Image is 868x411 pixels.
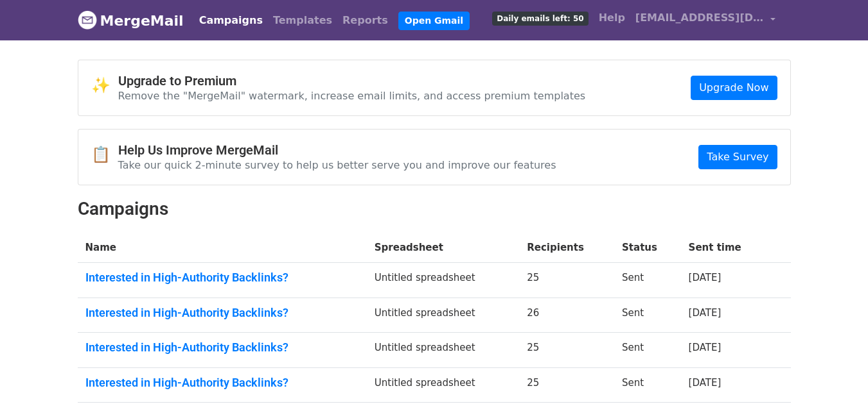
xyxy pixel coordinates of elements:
[118,158,556,172] p: Take our quick 2-minute survey to help us better serve you and improve our features
[118,142,556,158] h4: Help Us Improve MergeMail
[367,233,519,263] th: Spreadsheet
[519,367,614,403] td: 25
[614,333,681,368] td: Sent
[78,233,367,263] th: Name
[78,7,184,34] a: MergeMail
[118,73,586,88] h4: Upgrade to Premium
[367,367,519,403] td: Untitled spreadsheet
[689,342,722,353] a: [DATE]
[594,5,630,31] a: Help
[337,8,393,33] a: Reports
[689,272,722,283] a: [DATE]
[91,146,118,164] span: 📋
[519,263,614,298] td: 25
[487,5,593,31] a: Daily emails left: 50
[367,333,519,368] td: Untitled spreadsheet
[78,198,791,220] h2: Campaigns
[689,307,722,319] a: [DATE]
[614,367,681,403] td: Sent
[367,263,519,298] td: Untitled spreadsheet
[519,333,614,368] td: 25
[85,306,359,320] a: Interested in High-Authority Backlinks?
[268,8,337,33] a: Templates
[614,233,681,263] th: Status
[194,8,268,33] a: Campaigns
[689,377,722,389] a: [DATE]
[614,263,681,298] td: Sent
[698,145,777,169] a: Take Survey
[691,76,777,100] a: Upgrade Now
[681,233,770,263] th: Sent time
[91,76,118,95] span: ✨
[630,5,781,35] a: [EMAIL_ADDRESS][DOMAIN_NAME]
[118,89,586,103] p: Remove the "MergeMail" watermark, increase email limits, and access premium templates
[367,298,519,333] td: Untitled spreadsheet
[519,298,614,333] td: 26
[614,298,681,333] td: Sent
[85,271,359,285] a: Interested in High-Authority Backlinks?
[85,376,359,390] a: Interested in High-Authority Backlinks?
[492,12,588,26] span: Daily emails left: 50
[78,10,97,29] img: MergeMail logo
[398,12,470,30] a: Open Gmail
[635,10,764,26] span: [EMAIL_ADDRESS][DOMAIN_NAME]
[519,233,614,263] th: Recipients
[85,340,359,355] a: Interested in High-Authority Backlinks?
